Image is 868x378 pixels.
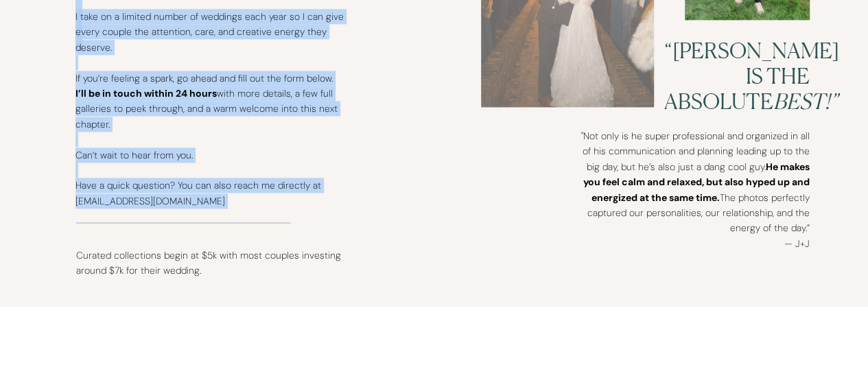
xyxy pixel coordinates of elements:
[583,161,810,204] b: He makes you feel calm and relaxed, but also hyped up and energized at the same time.
[75,9,344,222] p: I take on a limited number of weddings each year so I can give every couple the attention, care, ...
[76,248,344,289] p: Curated collections begin at $5k with most couples investing around $7k for their wedding.
[75,87,217,99] b: I’ll be in touch within 24 hours
[578,128,810,248] p: "Not only is he super professional and organized in all of his communication and planning leading...
[773,88,838,114] i: best!”
[664,38,810,106] h3: “[PERSON_NAME] is the absolute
